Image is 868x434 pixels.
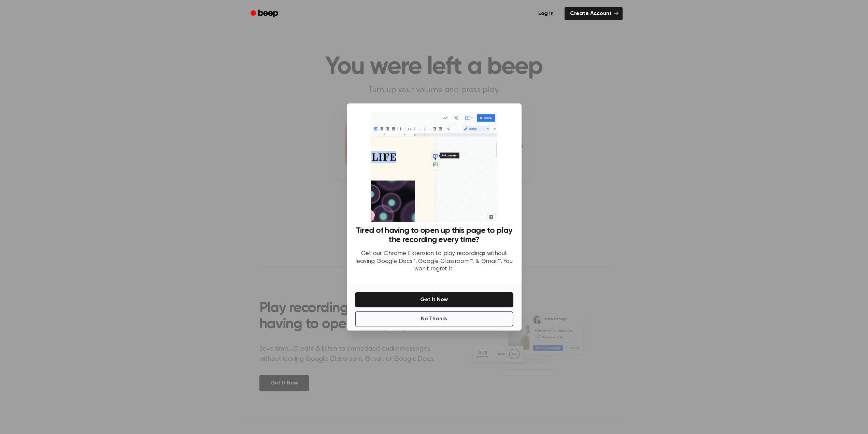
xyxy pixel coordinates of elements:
p: Get our Chrome Extension to play recordings without leaving Google Docs™, Google Classroom™, & Gm... [355,250,513,273]
a: Create Account [565,7,623,20]
a: Beep [246,7,284,20]
img: Beep extension in action [371,112,497,222]
a: Log in [531,6,560,22]
button: Get It Now [355,292,513,307]
h3: Tired of having to open up this page to play the recording every time? [355,226,513,244]
button: No Thanks [355,311,513,326]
